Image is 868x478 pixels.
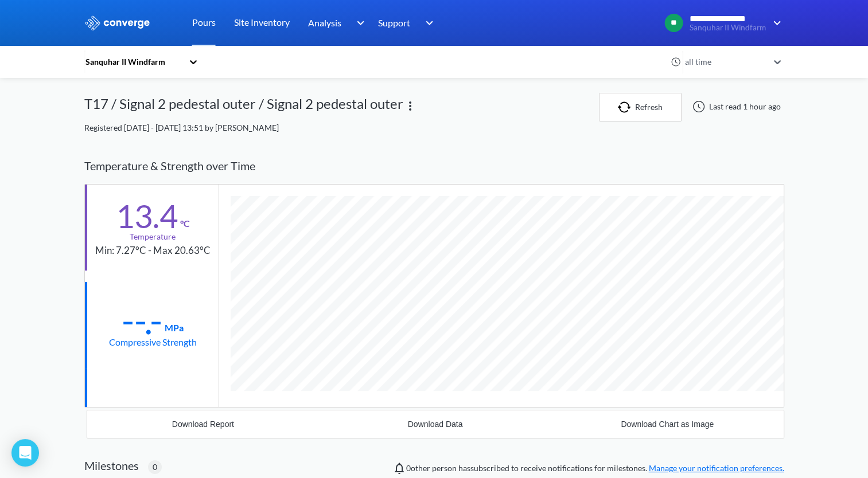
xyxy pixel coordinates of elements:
[418,16,437,30] img: downArrow.svg
[11,439,39,467] div: Open Intercom Messenger
[319,410,551,438] button: Download Data
[621,420,714,429] div: Download Chart as Image
[130,230,176,243] div: Temperature
[649,463,784,473] a: Manage your notification preferences.
[109,335,197,349] div: Compressive Strength
[403,99,417,113] img: more.svg
[84,123,279,132] span: Registered [DATE] - [DATE] 13:51 by [PERSON_NAME]
[392,461,406,475] img: notifications-icon.svg
[153,461,157,473] span: 0
[408,420,463,429] div: Download Data
[551,410,784,438] button: Download Chart as Image
[308,15,341,30] span: Analysis
[671,57,681,67] img: icon-clock.svg
[618,101,635,113] img: icon-refresh.svg
[95,243,211,258] div: Min: 7.27°C - Max 20.63°C
[690,23,766,32] span: Sanquhar II Windfarm
[599,93,682,122] button: Refresh
[766,16,784,30] img: downArrow.svg
[378,15,410,30] span: Support
[84,459,139,472] h2: Milestones
[87,410,320,438] button: Download Report
[122,306,162,335] div: --.-
[84,148,784,184] div: Temperature & Strength over Time
[116,202,178,230] div: 13.4
[406,463,430,473] span: 0 other
[686,100,784,113] div: Last read 1 hour ago
[84,93,403,122] div: T17 / Signal 2 pedestal outer / Signal 2 pedestal outer
[84,15,151,30] img: logo_ewhite.svg
[406,462,784,475] span: person has subscribed to receive notifications for milestones.
[349,16,367,30] img: downArrow.svg
[682,56,768,68] div: all time
[172,420,234,429] div: Download Report
[84,56,183,68] div: Sanquhar II Windfarm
